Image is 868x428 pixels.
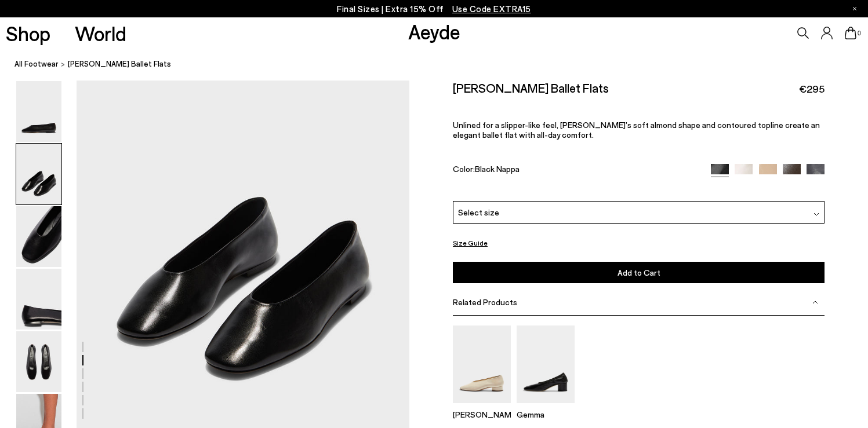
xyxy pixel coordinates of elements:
a: Gemma Block Heel Pumps Gemma [517,394,575,419]
a: Delia Low-Heeled Ballet Pumps [PERSON_NAME] [453,394,511,419]
img: Kirsten Ballet Flats - Image 4 [16,269,61,330]
img: Gemma Block Heel Pumps [517,325,575,403]
p: Gemma [517,409,575,419]
span: Related Products [453,297,517,307]
a: Aeyde [408,19,460,43]
a: 0 [845,27,856,39]
img: Kirsten Ballet Flats - Image 1 [16,81,61,142]
span: Black Nappa [475,164,520,174]
img: Kirsten Ballet Flats - Image 5 [16,331,61,392]
img: Delia Low-Heeled Ballet Pumps [453,325,511,403]
span: €295 [799,82,825,96]
a: Shop [6,23,50,43]
p: [PERSON_NAME] [453,409,511,419]
a: World [75,23,126,43]
img: Kirsten Ballet Flats - Image 3 [16,206,61,267]
a: All Footwear [14,58,59,70]
span: Navigate to /collections/ss25-final-sizes [452,3,531,14]
img: svg%3E [812,299,818,305]
h2: [PERSON_NAME] Ballet Flats [453,81,609,95]
img: Kirsten Ballet Flats - Image 2 [16,144,61,204]
span: Select size [458,206,499,218]
span: Add to Cart [618,268,660,277]
span: Unlined for a slipper-like feel, [PERSON_NAME]’s soft almond shape and contoured topline create a... [453,120,820,140]
img: svg%3E [813,211,819,217]
div: Color: [453,164,699,177]
span: 0 [856,30,862,36]
span: [PERSON_NAME] Ballet Flats [68,58,171,70]
p: Final Sizes | Extra 15% Off [337,2,531,16]
nav: breadcrumb [14,49,868,81]
button: Add to Cart [453,262,825,283]
button: Size Guide [453,236,488,250]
